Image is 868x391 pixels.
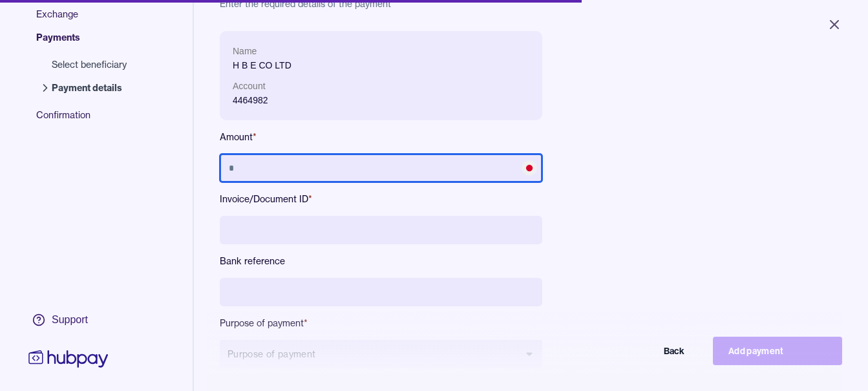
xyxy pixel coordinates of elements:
[52,81,127,94] span: Payment details
[36,31,140,54] span: Payments
[220,255,542,268] label: Bank reference
[233,58,529,72] p: H B E CO LTD
[36,109,140,132] span: Confirmation
[220,193,542,206] label: Invoice/Document ID
[26,306,111,333] a: Support
[233,93,529,107] p: 4464982
[36,8,140,31] span: Exchange
[220,131,542,143] label: Amount
[571,337,700,365] button: Back
[811,10,858,39] button: Close
[233,44,529,58] p: Name
[52,313,88,327] div: Support
[220,317,542,330] label: Purpose of payment
[233,79,529,93] p: Account
[52,58,127,71] span: Select beneficiary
